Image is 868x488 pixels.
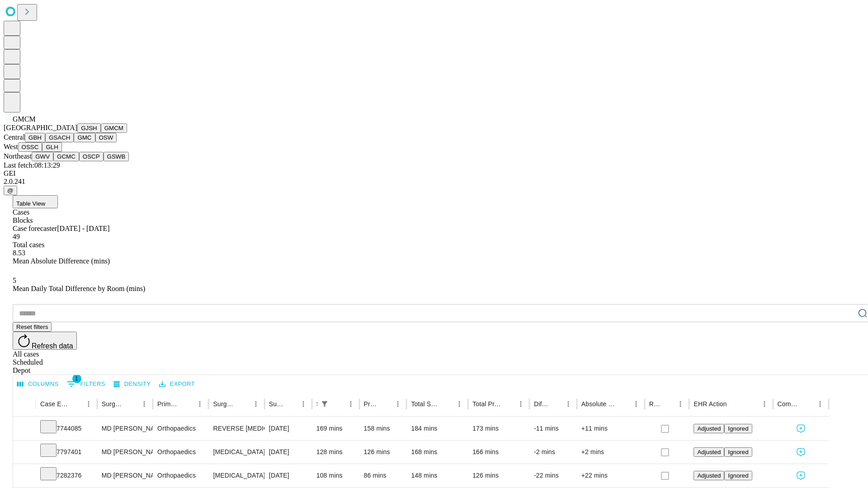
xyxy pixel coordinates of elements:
[82,398,95,410] button: Menu
[40,400,69,408] div: Case Epic Id
[411,464,463,487] div: 148 mins
[77,123,101,133] button: GJSH
[472,417,525,440] div: 173 mins
[728,398,741,410] button: Sort
[661,398,674,410] button: Sort
[13,332,77,350] button: Refresh data
[213,464,259,487] div: [MEDICAL_DATA] [MEDICAL_DATA], EXTENSIVE, 3 OR MORE DISCRETE STRUCTURES
[697,425,721,432] span: Adjusted
[364,400,378,408] div: Predicted In Room Duration
[581,400,616,408] div: Absolute Difference
[674,398,687,410] button: Menu
[332,398,344,410] button: Sort
[13,257,110,265] span: Mean Absolute Difference (mins)
[13,115,36,123] span: GMCM
[549,398,562,410] button: Sort
[13,285,145,292] span: Mean Daily Total Difference by Room (mins)
[318,398,331,410] button: Show filters
[724,424,752,433] button: Ignored
[801,398,814,410] button: Sort
[581,464,640,487] div: +22 mins
[213,417,259,440] div: REVERSE [MEDICAL_DATA]
[250,398,262,410] button: Menu
[4,143,18,150] span: West
[13,233,20,240] span: 49
[157,400,180,408] div: Primary Service
[72,374,81,383] span: 1
[25,133,45,142] button: GBH
[74,133,95,142] button: GMC
[316,400,317,408] div: Scheduled In Room Duration
[57,225,109,232] span: [DATE] - [DATE]
[16,200,45,207] span: Table View
[581,417,640,440] div: +11 mins
[269,441,307,464] div: [DATE]
[630,398,642,410] button: Menu
[728,472,748,479] span: Ignored
[344,398,357,410] button: Menu
[364,441,402,464] div: 126 mins
[102,464,148,487] div: MD [PERSON_NAME] [PERSON_NAME] Md
[65,377,108,391] button: Show filters
[4,161,60,169] span: Last fetch: 08:13:29
[104,152,129,161] button: GSWB
[18,142,42,152] button: OSSC
[728,449,748,455] span: Ignored
[40,464,93,487] div: 7282376
[514,398,527,410] button: Menu
[18,445,31,460] button: Expand
[411,417,463,440] div: 184 mins
[102,400,124,408] div: Surgeon Name
[562,398,575,410] button: Menu
[40,441,93,464] div: 7797401
[13,249,25,257] span: 8.53
[269,417,307,440] div: [DATE]
[758,398,771,410] button: Menu
[193,398,206,410] button: Menu
[316,464,355,487] div: 108 mins
[15,377,61,391] button: Select columns
[13,195,58,208] button: Table View
[411,400,439,408] div: Total Scheduled Duration
[4,152,32,160] span: Northeast
[693,424,724,433] button: Adjusted
[32,342,73,350] span: Refresh data
[318,398,331,410] div: 1 active filter
[472,441,525,464] div: 166 mins
[42,142,61,152] button: GLH
[157,377,197,391] button: Export
[693,447,724,457] button: Adjusted
[697,449,721,455] span: Adjusted
[70,398,82,410] button: Sort
[617,398,630,410] button: Sort
[213,441,259,464] div: [MEDICAL_DATA] [MEDICAL_DATA]
[237,398,250,410] button: Sort
[102,441,148,464] div: MD [PERSON_NAME] [PERSON_NAME] Md
[316,417,355,440] div: 169 mins
[213,400,236,408] div: Surgery Name
[534,441,572,464] div: -2 mins
[440,398,453,410] button: Sort
[125,398,138,410] button: Sort
[472,464,525,487] div: 126 mins
[316,441,355,464] div: 128 mins
[95,133,117,142] button: OSW
[181,398,193,410] button: Sort
[534,417,572,440] div: -11 mins
[778,400,800,408] div: Comments
[284,398,297,410] button: Sort
[297,398,310,410] button: Menu
[269,400,283,408] div: Surgery Date
[102,417,148,440] div: MD [PERSON_NAME] [PERSON_NAME] Md
[7,187,14,194] span: @
[13,225,57,232] span: Case forecaster
[111,377,153,391] button: Density
[4,178,864,186] div: 2.0.241
[364,464,402,487] div: 86 mins
[32,152,53,161] button: GWV
[411,441,463,464] div: 168 mins
[392,398,404,410] button: Menu
[13,241,44,249] span: Total cases
[18,468,31,484] button: Expand
[534,464,572,487] div: -22 mins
